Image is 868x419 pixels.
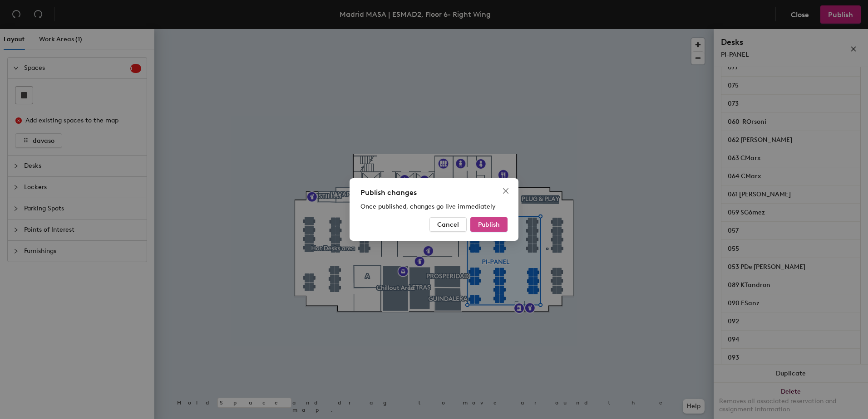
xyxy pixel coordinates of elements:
button: Publish [470,217,508,232]
div: Publish changes [360,187,508,198]
button: Close [498,184,513,198]
span: Cancel [437,221,459,229]
span: Publish [478,221,500,229]
span: Close [498,187,513,195]
span: Once published, changes go live immediately [360,203,496,210]
button: Cancel [429,217,467,232]
span: close [502,187,509,195]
